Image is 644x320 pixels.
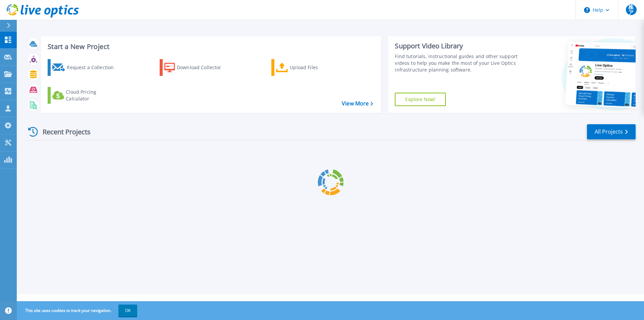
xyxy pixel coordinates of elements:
a: Request a Collection [48,59,122,76]
div: Download Collector [177,61,230,74]
a: Upload Files [271,59,346,76]
a: Download Collector [160,59,234,76]
div: Support Video Library [395,42,521,50]
button: OK [118,305,137,317]
h3: Start a New Project [48,43,373,50]
a: View More [342,100,373,107]
div: Cloud Pricing Calculator [66,89,119,102]
div: Find tutorials, instructional guides and other support videos to help you make the most of your L... [395,53,521,73]
div: Upload Files [290,61,343,74]
span: This site uses cookies to track your navigation. [18,305,137,317]
div: Request a Collection [67,61,120,74]
a: All Projects [587,124,636,139]
a: Explore Now! [395,93,446,106]
span: 株ア [626,4,637,15]
div: Recent Projects [26,124,100,140]
a: Cloud Pricing Calculator [48,87,122,104]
